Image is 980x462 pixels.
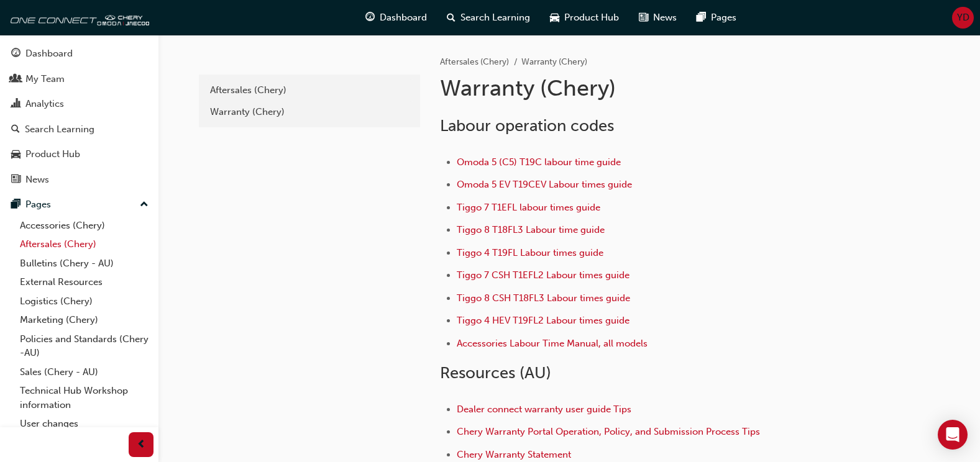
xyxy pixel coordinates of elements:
span: Resources (AU) [440,363,551,383]
a: News [5,168,153,191]
a: Dealer connect warranty user guide Tips [457,404,631,415]
span: Dashboard [380,11,427,25]
span: car-icon [11,149,21,160]
div: Open Intercom Messenger [938,420,968,450]
div: Analytics [25,97,64,111]
div: Aftersales (Chery) [210,83,409,97]
span: chart-icon [11,99,21,110]
a: Accessories (Chery) [15,216,153,235]
a: Sales (Chery - AU) [15,363,153,382]
div: Search Learning [25,122,94,137]
a: Tiggo 7 T1EFL labour times guide [457,202,600,213]
a: Bulletins (Chery - AU) [15,254,153,273]
a: My Team [5,68,153,91]
span: pages-icon [697,10,706,25]
a: Tiggo 4 HEV T19FL2 Labour times guide [457,315,630,326]
span: News [653,11,677,25]
span: news-icon [639,10,648,25]
span: guage-icon [11,48,21,60]
a: news-iconNews [629,5,687,30]
li: Warranty (Chery) [521,55,587,70]
span: people-icon [11,74,21,85]
a: Aftersales (Chery) [440,57,509,67]
a: search-iconSearch Learning [437,5,540,30]
span: pages-icon [11,199,21,211]
button: YD [952,7,974,29]
a: Omoda 5 (C5) T19C labour time guide [457,156,621,168]
a: Tiggo 7 CSH T1EFL2 Labour times guide [457,269,630,281]
div: Pages [25,197,51,212]
a: pages-iconPages [687,5,746,30]
a: Chery Warranty Portal Operation, Policy, and Submission Process Tips [457,426,760,437]
button: Pages [5,193,153,216]
span: Search Learning [460,11,530,25]
div: Warranty (Chery) [210,105,409,119]
a: Dashboard [5,42,153,65]
span: search-icon [447,10,456,25]
img: oneconnect [6,5,149,30]
span: up-icon [140,197,149,213]
h1: Warranty (Chery) [440,75,848,102]
a: User changes [15,414,153,433]
a: Search Learning [5,118,153,141]
span: Pages [711,11,736,25]
a: Marketing (Chery) [15,310,153,330]
div: My Team [25,72,65,86]
a: Tiggo 4 T19FL Labour times guide [457,247,603,258]
span: search-icon [11,124,20,135]
a: car-iconProduct Hub [540,5,629,30]
a: Aftersales (Chery) [204,79,415,101]
span: Product Hub [564,11,619,25]
a: Tiggo 8 CSH T18FL3 Labour times guide [457,292,630,304]
a: Tiggo 8 T18FL3 Labour time guide [457,224,605,235]
span: car-icon [550,10,559,25]
a: Analytics [5,93,153,115]
a: Product Hub [5,143,153,166]
span: news-icon [11,174,21,186]
span: YD [957,11,969,25]
div: News [25,173,49,187]
span: Labour operation codes [440,116,614,135]
div: Dashboard [25,47,73,61]
button: DashboardMy TeamAnalyticsSearch LearningProduct HubNews [5,40,153,193]
a: Chery Warranty Statement [457,449,571,460]
a: Accessories Labour Time Manual, all models [457,338,648,349]
a: Technical Hub Workshop information [15,381,153,414]
span: prev-icon [137,437,146,453]
a: Aftersales (Chery) [15,235,153,254]
a: Omoda 5 EV T19CEV Labour times guide [457,179,632,190]
a: Logistics (Chery) [15,292,153,311]
a: Policies and Standards (Chery -AU) [15,330,153,363]
div: Product Hub [25,147,80,161]
span: guage-icon [365,10,375,25]
a: Warranty (Chery) [204,101,415,123]
a: guage-iconDashboard [355,5,437,30]
a: External Resources [15,273,153,292]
